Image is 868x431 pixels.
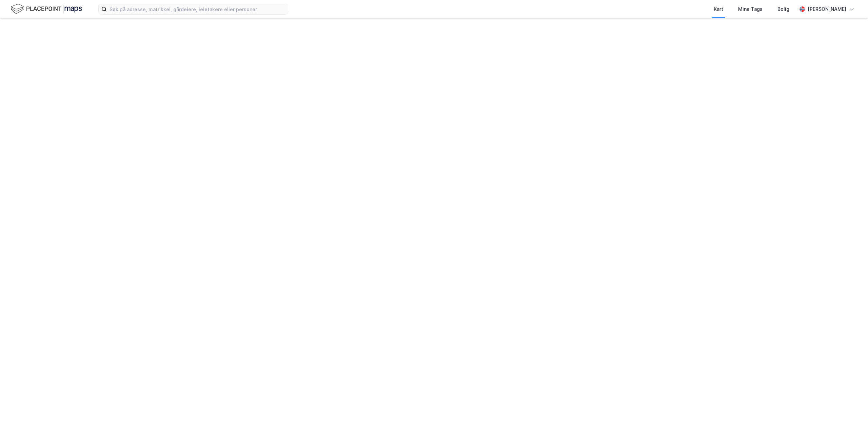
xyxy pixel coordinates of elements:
[11,3,82,15] img: logo.f888ab2527a4732fd821a326f86c7f29.svg
[714,5,723,13] div: Kart
[834,398,868,431] iframe: Chat Widget
[808,5,846,13] div: [PERSON_NAME]
[738,5,763,13] div: Mine Tags
[107,4,288,14] input: Søk på adresse, matrikkel, gårdeiere, leietakere eller personer
[777,5,789,13] div: Bolig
